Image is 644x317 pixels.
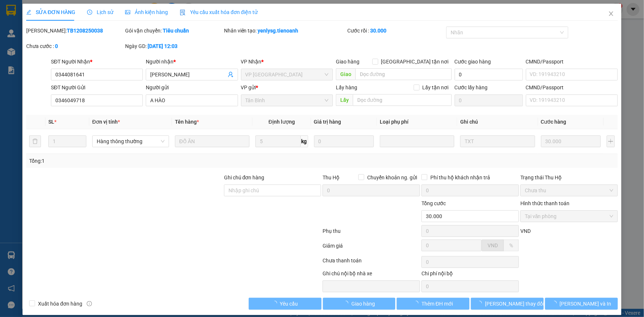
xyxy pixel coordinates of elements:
[322,227,421,240] div: Phụ thu
[51,83,143,92] div: SĐT Người Gửi
[87,9,113,15] span: Lịch sử
[336,85,357,90] span: Lấy hàng
[35,300,85,308] span: Xuất hóa đơn hàng
[180,9,258,15] span: Yêu cầu xuất hóa đơn điện tử
[601,4,621,24] button: Close
[224,175,265,180] label: Ghi chú đơn hàng
[175,135,249,147] input: VD: Bàn, Ghế
[269,119,295,125] span: Định lượng
[258,28,299,34] b: yenlysg.tienoanh
[355,68,452,80] input: Dọc đường
[146,58,238,66] div: Người nhận
[520,228,531,234] span: VND
[228,72,234,77] span: user-add
[520,200,569,206] label: Hình thức thanh toán
[26,10,31,15] span: edit
[26,42,124,50] div: Chưa cước :
[245,69,328,80] span: VP Đà Lạt
[323,298,396,310] button: Giao hàng
[364,173,420,182] span: Chuyển khoản ng. gửi
[353,94,452,106] input: Dọc đường
[378,58,452,66] span: [GEOGRAPHIC_DATA] tận nơi
[488,242,498,248] span: VND
[420,83,452,92] span: Lấy tận nơi
[377,115,457,129] th: Loại phụ phí
[26,9,75,15] span: SỬA ĐƠN HÀNG
[92,119,120,125] span: Đơn vị tính
[241,83,333,92] div: VP gửi
[48,119,54,125] span: SL
[301,135,308,147] span: kg
[525,185,613,196] span: Chưa thu
[322,242,421,255] div: Giảm giá
[545,298,618,310] button: [PERSON_NAME] và In
[343,301,351,306] span: loading
[370,28,386,34] b: 30.000
[224,27,346,35] div: Nhân viên tạo:
[322,256,421,269] div: Chưa thanh toán
[245,95,328,106] span: Tân Bình
[163,28,189,34] b: Tiêu chuẩn
[67,28,103,34] b: TB1208250038
[526,58,618,66] div: CMND/Passport
[87,301,92,306] span: info-circle
[608,11,614,17] span: close
[125,9,168,15] span: Ảnh kiện hàng
[347,27,445,35] div: Cước rồi :
[509,242,513,248] span: %
[87,10,92,15] span: clock-circle
[249,298,321,310] button: Yêu cầu
[336,68,355,80] span: Giao
[175,119,199,125] span: Tên hàng
[336,94,353,106] span: Lấy
[125,42,223,50] div: Ngày GD:
[148,43,178,49] b: [DATE] 12:03
[125,10,130,15] span: picture
[180,10,186,15] img: icon
[541,119,566,125] span: Cước hàng
[560,300,612,308] span: [PERSON_NAME] và In
[26,27,124,35] div: [PERSON_NAME]:
[607,135,615,147] button: plus
[520,173,618,182] div: Trạng thái Thu Hộ
[351,300,375,308] span: Giao hàng
[397,298,469,310] button: Thêm ĐH mới
[526,83,618,92] div: CMND/Passport
[427,173,493,182] span: Phí thu hộ khách nhận trả
[336,59,359,65] span: Giao hàng
[455,69,523,80] input: Cước giao hàng
[29,157,249,165] div: Tổng: 1
[314,135,374,147] input: 0
[280,300,298,308] span: Yêu cầu
[471,298,544,310] button: [PERSON_NAME] thay đổi
[421,200,446,206] span: Tổng cước
[455,85,488,90] label: Cước lấy hàng
[55,43,58,49] b: 0
[51,58,143,66] div: SĐT Người Nhận
[241,59,262,65] span: VP Nhận
[224,185,321,196] input: Ghi chú đơn hàng
[552,301,560,306] span: loading
[146,83,238,92] div: Người gửi
[421,269,519,280] div: Chi phí nội bộ
[421,300,453,308] span: Thêm ĐH mới
[323,269,420,280] div: Ghi chú nội bộ nhà xe
[541,135,601,147] input: 0
[29,135,41,147] button: delete
[314,119,341,125] span: Giá trị hàng
[460,135,535,147] input: Ghi Chú
[125,27,223,35] div: Gói vận chuyển:
[457,115,538,129] th: Ghi chú
[97,136,165,147] span: Hàng thông thường
[272,301,280,306] span: loading
[413,301,421,306] span: loading
[525,211,613,222] span: Tại văn phòng
[455,94,523,106] input: Cước lấy hàng
[323,175,340,180] span: Thu Hộ
[477,301,485,306] span: loading
[455,59,491,65] label: Cước giao hàng
[485,300,544,308] span: [PERSON_NAME] thay đổi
